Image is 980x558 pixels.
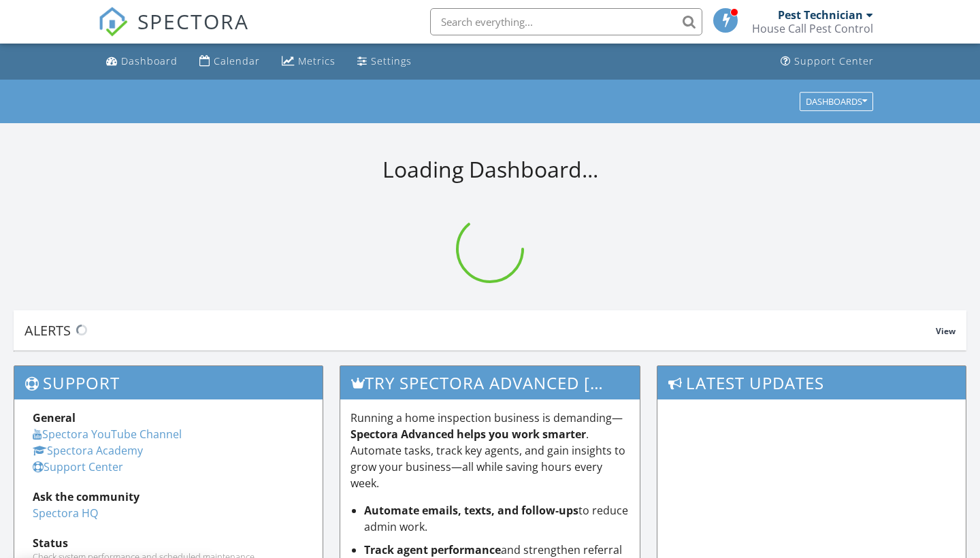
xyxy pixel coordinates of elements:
div: Status [33,535,304,551]
input: Search everything... [430,8,702,35]
strong: Automate emails, texts, and follow-ups [364,503,578,518]
a: Spectora YouTube Channel [33,427,182,442]
li: to reduce admin work. [364,502,630,535]
div: Pest Technician [778,8,863,22]
div: Support Center [794,54,874,67]
div: Ask the community [33,489,304,505]
h3: Latest Updates [657,366,966,399]
a: Support Center [775,49,879,74]
span: SPECTORA [137,7,249,35]
strong: General [33,410,76,425]
h3: Support [14,366,323,399]
a: SPECTORA [98,18,249,47]
div: Metrics [298,54,336,67]
div: Alerts [24,321,936,340]
div: House Call Pest Control [752,22,873,35]
div: Settings [371,54,412,67]
a: Spectora HQ [33,506,98,521]
h3: Try spectora advanced [DATE] [340,366,640,399]
p: Running a home inspection business is demanding— . Automate tasks, track key agents, and gain ins... [350,410,630,491]
div: Dashboards [806,97,867,106]
div: Dashboard [121,54,178,67]
a: Spectora Academy [33,443,143,458]
img: The Best Home Inspection Software - Spectora [98,7,128,37]
div: Calendar [214,54,260,67]
a: Metrics [276,49,341,74]
a: Calendar [194,49,265,74]
span: View [936,325,955,337]
a: Support Center [33,459,123,474]
a: Settings [352,49,417,74]
strong: Track agent performance [364,542,501,557]
a: Dashboard [101,49,183,74]
strong: Spectora Advanced helps you work smarter [350,427,586,442]
button: Dashboards [800,92,873,111]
